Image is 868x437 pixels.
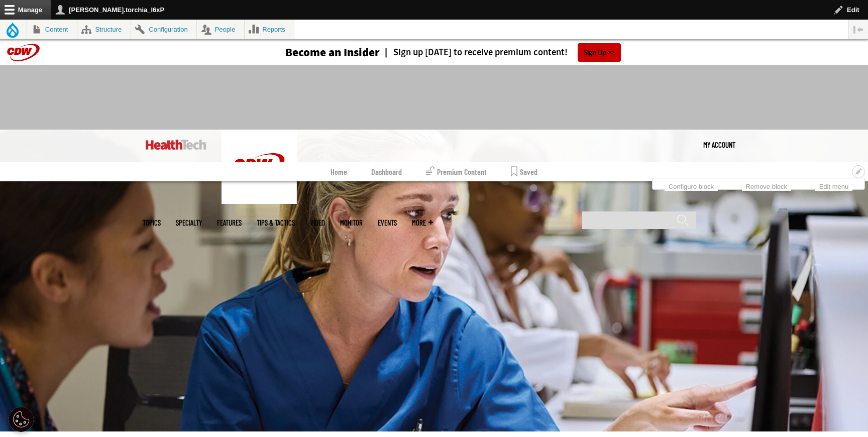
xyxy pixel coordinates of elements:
a: Sign up [DATE] to receive premium content! [380,48,568,57]
button: Vertical orientation [848,20,868,39]
button: Open Preferences [9,407,34,432]
img: Home [222,130,297,204]
button: Open Insider configuration options [852,165,865,178]
a: Home [331,162,347,181]
div: Cookie Settings [9,407,34,432]
a: Remove block [742,180,791,191]
a: Configuration [131,20,196,39]
span: Specialty [176,219,202,227]
a: Saved [511,162,537,181]
span: Topics [143,219,161,227]
a: CDW [222,196,297,206]
a: Video [310,219,325,227]
a: Reports [245,20,294,39]
a: Dashboard [371,162,402,181]
a: Edit menu [815,180,852,191]
img: Home [146,140,206,150]
a: People [197,20,244,39]
a: Events [378,219,397,227]
a: Sign Up [578,43,621,62]
a: Configure block [665,180,718,191]
a: MonITor [340,219,363,227]
div: User menu [703,130,735,160]
span: More [412,219,433,227]
h3: Become an Insider [285,47,380,58]
iframe: advertisement [251,75,617,120]
a: Structure [77,20,131,39]
a: Content [27,20,77,39]
a: Premium Content [426,162,487,181]
a: Tips & Tactics [257,219,295,227]
a: Become an Insider [248,47,380,58]
a: Features [217,219,242,227]
a: My Account [703,130,735,160]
